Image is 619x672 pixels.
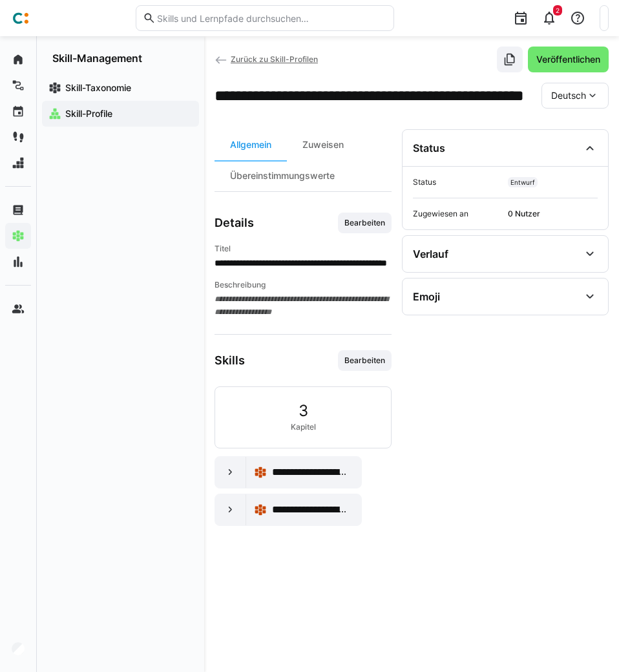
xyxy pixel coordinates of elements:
[215,160,350,191] div: Übereinstimmungswerte
[343,218,386,228] span: Bearbeiten
[215,244,392,254] h4: Titel
[215,216,254,230] h3: Details
[413,142,445,154] div: Status
[534,53,602,66] span: Veröffentlichen
[413,290,440,303] div: Emoji
[528,47,609,72] button: Veröffentlichen
[413,209,503,219] span: Zugewiesen an
[215,54,318,64] a: Zurück zu Skill-Profilen
[338,213,392,233] button: Bearbeiten
[215,280,392,290] h4: Beschreibung
[291,422,316,432] span: Kapitel
[215,353,245,368] h3: Skills
[413,177,503,187] span: Status
[551,89,586,102] span: Deutsch
[156,12,387,24] input: Skills und Lernpfade durchsuchen…
[510,178,535,186] span: Entwurf
[215,129,287,160] div: Allgemein
[508,209,598,219] span: 0 Nutzer
[413,247,448,260] div: Verlauf
[299,403,308,419] span: 3
[287,129,359,160] div: Zuweisen
[231,54,318,64] span: Zurück zu Skill-Profilen
[556,6,560,14] span: 2
[338,350,392,371] button: Bearbeiten
[343,355,386,366] span: Bearbeiten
